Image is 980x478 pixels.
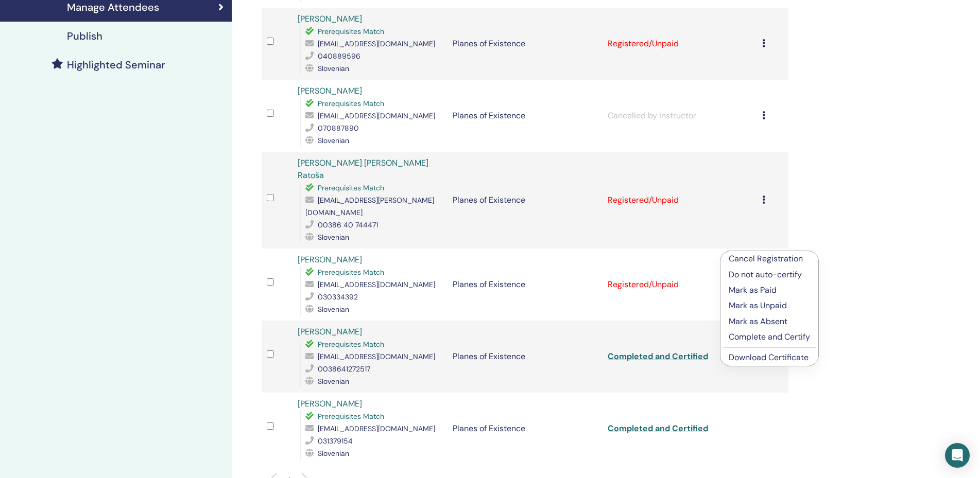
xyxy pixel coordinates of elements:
a: [PERSON_NAME] [298,326,362,337]
span: 040889596 [318,51,360,61]
h4: Publish [67,30,102,42]
span: Prerequisites Match [318,340,384,349]
span: Prerequisites Match [318,99,384,108]
span: 030334392 [318,292,358,302]
p: Complete and Certify [729,331,810,343]
a: [PERSON_NAME] [298,254,362,265]
span: Slovenian [318,136,349,145]
td: Planes of Existence [448,249,603,321]
span: Slovenian [318,233,349,242]
a: [PERSON_NAME] [298,85,362,96]
td: Planes of Existence [448,321,603,393]
div: Open Intercom Messenger [945,443,970,468]
span: Prerequisites Match [318,183,384,192]
span: [EMAIL_ADDRESS][DOMAIN_NAME] [318,424,435,433]
p: Mark as Absent [729,315,810,328]
span: 00386 40 744471 [318,220,378,229]
span: [EMAIL_ADDRESS][DOMAIN_NAME] [318,352,435,361]
span: [EMAIL_ADDRESS][PERSON_NAME][DOMAIN_NAME] [305,196,434,217]
span: Slovenian [318,449,349,458]
td: Planes of Existence [448,8,603,80]
span: Slovenian [318,377,349,386]
p: Do not auto-certify [729,269,810,281]
h4: Manage Attendees [67,1,159,13]
a: Completed and Certified [608,423,708,434]
a: [PERSON_NAME] [PERSON_NAME] Ratoša [298,157,428,181]
td: Planes of Existence [448,393,603,465]
span: Prerequisites Match [318,27,384,36]
h4: Highlighted Seminar [67,59,165,71]
p: Mark as Unpaid [729,299,810,312]
span: 070887890 [318,123,359,133]
span: Prerequisites Match [318,412,384,421]
span: [EMAIL_ADDRESS][DOMAIN_NAME] [318,111,435,120]
a: [PERSON_NAME] [298,13,362,24]
a: [PERSON_NAME] [298,398,362,409]
span: Prerequisites Match [318,268,384,277]
a: Download Certificate [729,352,809,363]
span: [EMAIL_ADDRESS][DOMAIN_NAME] [318,280,435,289]
td: Planes of Existence [448,80,603,152]
span: [EMAIL_ADDRESS][DOMAIN_NAME] [318,39,435,48]
span: Slovenian [318,64,349,73]
a: Completed and Certified [608,351,708,362]
span: 031379154 [318,436,353,446]
span: 0038641272517 [318,364,370,374]
span: Slovenian [318,305,349,314]
p: Mark as Paid [729,284,810,296]
td: Planes of Existence [448,152,603,249]
p: Cancel Registration [729,253,810,265]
